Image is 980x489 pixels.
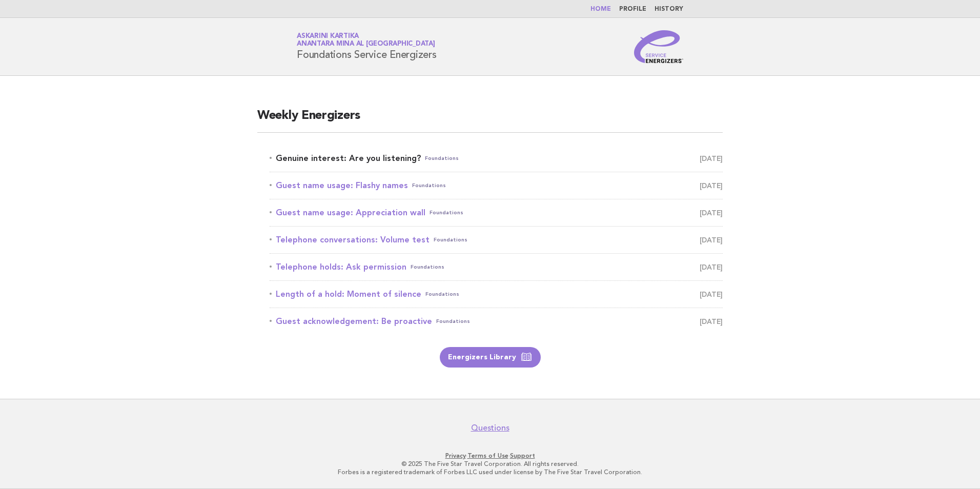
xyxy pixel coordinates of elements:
span: [DATE] [700,178,723,193]
a: Support [510,452,535,459]
a: Guest name usage: Appreciation wallFoundations [DATE] [270,206,723,220]
a: Energizers Library [440,347,541,368]
a: History [655,6,683,12]
span: [DATE] [700,260,723,274]
a: Guest acknowledgement: Be proactiveFoundations [DATE] [270,314,723,329]
a: Terms of Use [467,452,508,459]
span: Foundations [425,287,459,301]
a: Profile [619,6,646,12]
a: Privacy [445,452,466,459]
span: [DATE] [700,206,723,220]
span: Foundations [434,233,467,247]
span: Foundations [425,151,459,166]
a: Questions [471,423,509,433]
img: Service Energizers [634,30,683,63]
a: Genuine interest: Are you listening?Foundations [DATE] [270,151,723,166]
a: Length of a hold: Moment of silenceFoundations [DATE] [270,287,723,301]
span: [DATE] [700,287,723,301]
span: [DATE] [700,233,723,247]
a: Guest name usage: Flashy namesFoundations [DATE] [270,178,723,193]
span: Foundations [412,178,446,193]
span: Foundations [436,314,470,329]
h1: Foundations Service Energizers [297,33,437,60]
h2: Weekly Energizers [257,108,723,133]
p: © 2025 The Five Star Travel Corporation. All rights reserved. [176,460,804,468]
a: Home [590,6,611,12]
span: Foundations [430,206,463,220]
a: Telephone holds: Ask permissionFoundations [DATE] [270,260,723,274]
span: [DATE] [700,314,723,329]
p: Forbes is a registered trademark of Forbes LLC used under license by The Five Star Travel Corpora... [176,468,804,476]
span: Foundations [411,260,444,274]
p: · · [176,452,804,460]
a: Telephone conversations: Volume testFoundations [DATE] [270,233,723,247]
span: Anantara Mina al [GEOGRAPHIC_DATA] [297,41,435,48]
span: [DATE] [700,151,723,166]
a: Askarini KartikaAnantara Mina al [GEOGRAPHIC_DATA] [297,33,435,47]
